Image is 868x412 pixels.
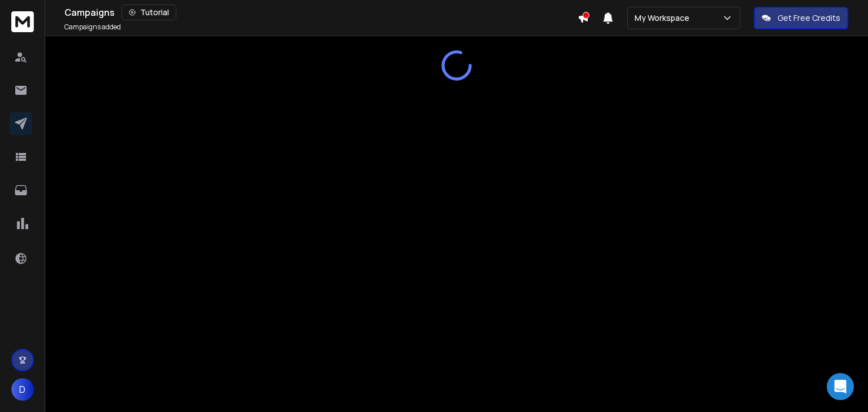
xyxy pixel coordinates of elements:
div: Open Intercom Messenger [827,373,854,400]
button: Get Free Credits [754,7,848,29]
p: Campaigns added [64,23,121,32]
button: D [11,378,34,401]
div: Campaigns [64,5,578,20]
p: Get Free Credits [778,12,840,24]
p: My Workspace [635,12,694,24]
button: Tutorial [121,5,176,20]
